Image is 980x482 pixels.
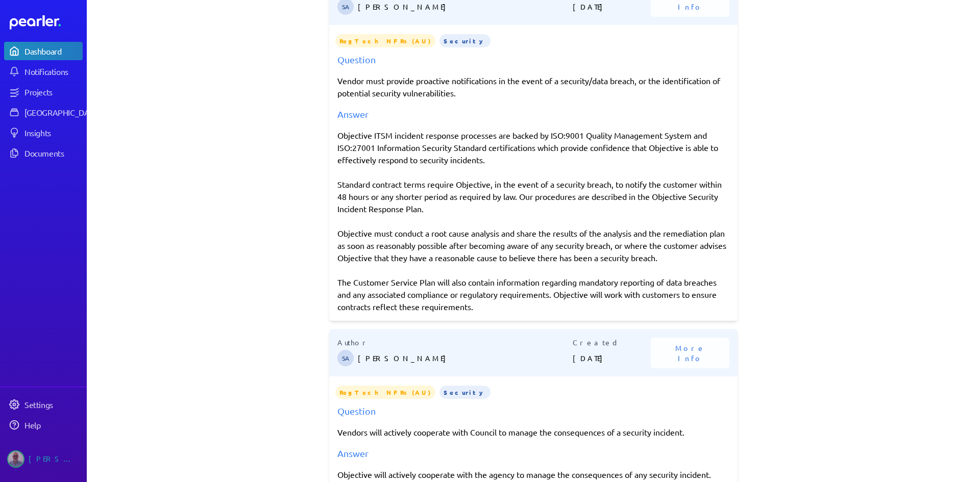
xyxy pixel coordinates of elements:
[337,426,729,438] p: Vendors will actively cooperate with Council to manage the consequences of a security incident.
[7,450,24,468] img: Jason Riches
[439,34,491,47] span: Security
[4,395,83,414] a: Settings
[24,46,82,56] div: Dashboard
[4,446,83,472] a: Jason Riches's photo[PERSON_NAME]
[4,416,83,434] a: Help
[4,83,83,101] a: Projects
[337,446,729,460] div: Answer
[24,107,101,117] div: [GEOGRAPHIC_DATA]
[4,62,83,81] a: Notifications
[337,107,729,121] div: Answer
[663,343,717,363] span: More Info
[337,337,573,348] p: Author
[439,386,491,399] span: Security
[651,338,729,368] button: More Info
[335,34,435,47] span: RegTech NFRs (AU)
[358,348,573,368] p: [PERSON_NAME]
[573,337,651,348] p: Created
[335,386,435,399] span: RegTech NFRs (AU)
[4,144,83,162] a: Documents
[573,348,651,368] p: [DATE]
[337,404,729,418] div: Question
[337,53,729,66] div: Question
[24,420,82,430] div: Help
[4,42,83,60] a: Dashboard
[4,123,83,142] a: Insights
[24,148,82,158] div: Documents
[24,128,82,138] div: Insights
[10,15,83,30] a: Dashboard
[24,66,82,77] div: Notifications
[29,450,80,468] div: [PERSON_NAME]
[337,74,729,99] p: Vendor must provide proactive notifications in the event of a security/data breach, or the identi...
[337,129,729,313] div: Objective ITSM incident response processes are backed by ISO:9001 Quality Management System and I...
[24,399,82,410] div: Settings
[337,350,354,366] span: Steve Ackermann
[24,87,82,97] div: Projects
[4,103,83,121] a: [GEOGRAPHIC_DATA]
